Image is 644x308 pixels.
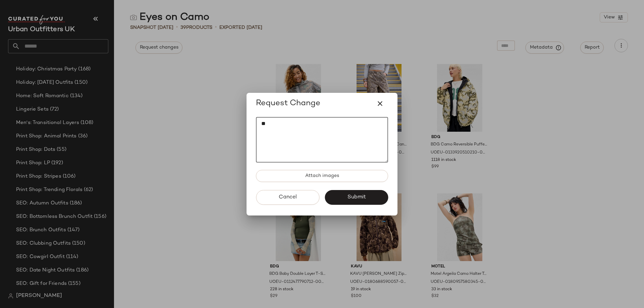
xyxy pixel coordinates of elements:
[347,194,366,200] span: Submit
[305,173,339,179] span: Attach images
[278,194,297,200] span: Cancel
[325,190,388,205] button: Submit
[256,190,319,205] button: Cancel
[256,170,388,182] button: Attach images
[256,98,320,109] span: Request Change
